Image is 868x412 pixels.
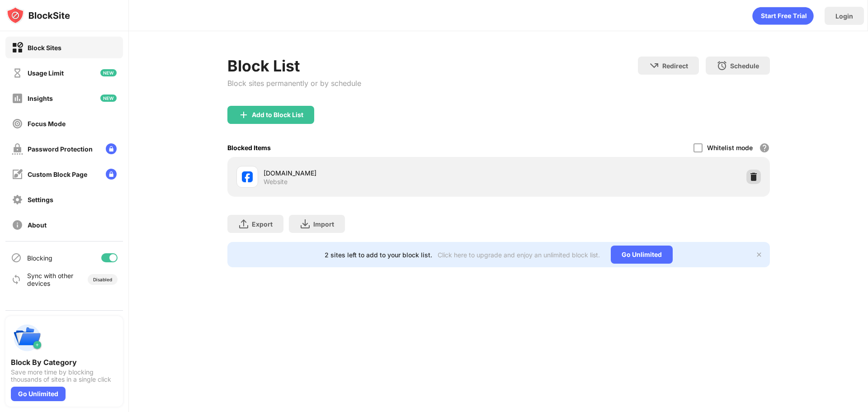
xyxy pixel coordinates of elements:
img: push-categories.svg [11,322,43,354]
img: blocking-icon.svg [11,252,22,263]
img: focus-off.svg [12,118,23,129]
div: animation [752,7,814,25]
img: new-icon.svg [100,69,117,76]
div: Blocked Items [227,144,271,152]
div: Add to Block List [252,111,303,118]
div: Block Sites [28,44,61,52]
div: 2 sites left to add to your block list. [325,251,432,259]
img: insights-off.svg [12,93,23,104]
div: Go Unlimited [611,246,673,264]
div: Redirect [662,62,688,70]
div: Click here to upgrade and enjoy an unlimited block list. [438,251,600,259]
div: About [28,221,47,229]
img: new-icon.svg [100,95,117,102]
div: Schedule [730,62,759,70]
div: Login [835,12,853,20]
img: block-on.svg [12,42,23,53]
div: Custom Block Page [28,170,87,178]
img: favicons [242,171,253,182]
div: [DOMAIN_NAME] [264,168,499,178]
div: Export [252,220,273,228]
div: Settings [28,196,53,204]
img: lock-menu.svg [106,143,117,154]
div: Whitelist mode [707,144,753,152]
div: Go Unlimited [11,387,66,401]
div: Insights [28,95,53,102]
div: Import [313,220,334,228]
img: logo-blocksite.svg [6,6,70,24]
div: Website [264,178,288,186]
img: customize-block-page-off.svg [12,169,23,180]
div: Block By Category [11,358,118,367]
img: lock-menu.svg [106,169,117,180]
div: Password Protection [28,145,93,153]
img: password-protection-off.svg [12,143,23,155]
img: x-button.svg [755,251,763,258]
div: Usage Limit [28,69,64,77]
div: Disabled [93,277,112,282]
div: Focus Mode [28,120,66,128]
div: Block List [227,57,361,75]
div: Block sites permanently or by schedule [227,79,361,88]
img: about-off.svg [12,219,23,231]
div: Save more time by blocking thousands of sites in a single click [11,369,118,383]
img: settings-off.svg [12,194,23,205]
img: time-usage-off.svg [12,67,23,79]
div: Sync with other devices [27,272,74,287]
img: sync-icon.svg [11,274,22,285]
div: Blocking [27,254,52,262]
